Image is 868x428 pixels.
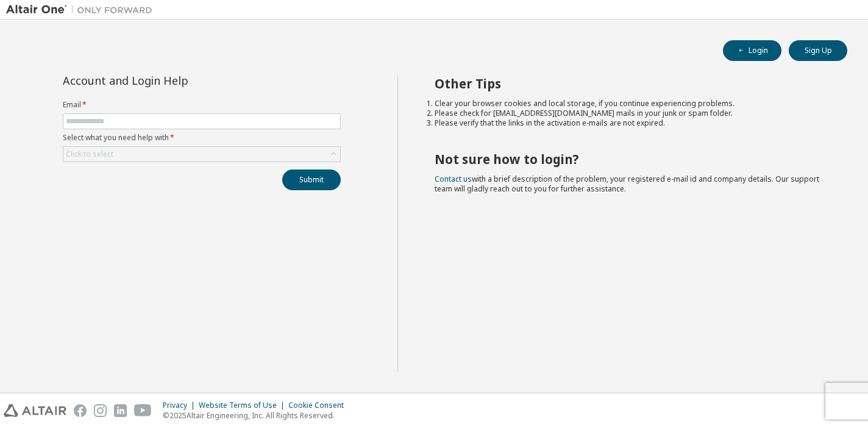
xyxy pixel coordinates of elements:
div: Account and Login Help [63,76,285,85]
div: Privacy [163,401,199,410]
li: Please verify that the links in the activation e-mails are not expired. [435,118,826,128]
div: Cookie Consent [288,401,351,410]
div: Website Terms of Use [199,401,288,410]
label: Email [63,100,341,110]
button: Submit [282,169,341,190]
h2: Other Tips [435,76,826,91]
img: instagram.svg [94,404,107,417]
div: Click to select [66,149,113,159]
li: Clear your browser cookies and local storage, if you continue experiencing problems. [435,99,826,109]
label: Select what you need help with [63,133,341,143]
img: youtube.svg [134,404,152,417]
img: Altair One [6,4,158,16]
a: Contact us [435,174,472,184]
div: Click to select [63,147,340,162]
button: Login [723,40,781,61]
span: with a brief description of the problem, your registered e-mail id and company details. Our suppo... [435,174,819,194]
p: © 2025 Altair Engineering, Inc. All Rights Reserved. [163,410,351,421]
img: altair_logo.svg [4,404,66,417]
img: linkedin.svg [114,404,127,417]
button: Sign Up [789,40,847,61]
li: Please check for [EMAIL_ADDRESS][DOMAIN_NAME] mails in your junk or spam folder. [435,109,826,118]
h2: Not sure how to login? [435,151,826,167]
img: facebook.svg [74,404,87,417]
